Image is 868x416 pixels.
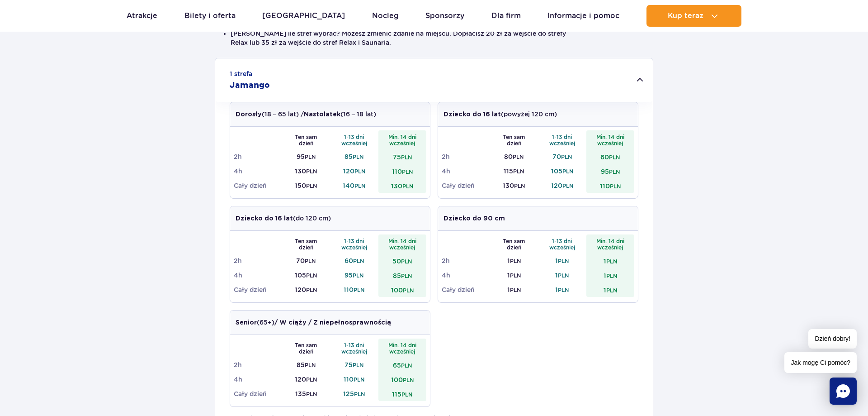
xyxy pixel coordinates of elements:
small: PLN [353,153,363,160]
small: PLN [513,168,524,175]
th: 1-13 dni wcześniej [330,130,378,149]
small: PLN [354,287,364,293]
a: [GEOGRAPHIC_DATA] [262,5,345,27]
td: 130 [282,164,330,178]
td: 1 [490,268,538,282]
td: 85 [330,149,378,164]
small: PLN [562,182,573,189]
td: 110 [378,164,427,178]
td: Cały dzień [234,387,282,401]
strong: Dziecko do 16 lat [443,111,501,118]
small: PLN [354,168,365,175]
small: PLN [354,182,365,189]
td: 115 [378,387,427,401]
h2: Jamango [230,80,270,91]
td: 85 [282,358,330,372]
small: PLN [403,377,414,383]
td: 1 [538,253,586,268]
small: PLN [354,376,364,383]
small: PLN [606,273,617,279]
a: Informacje i pomoc [547,5,619,27]
small: PLN [306,168,317,175]
small: 1 strefa [230,69,252,78]
td: 120 [282,282,330,297]
p: (powyżej 120 cm) [443,110,557,119]
span: Jak mogę Ci pomóc? [784,352,857,373]
small: PLN [510,287,521,293]
td: 4h [234,164,282,178]
td: 1 [538,268,586,282]
small: PLN [402,168,413,175]
small: PLN [510,258,521,264]
td: 4h [234,268,282,282]
small: PLN [510,272,521,279]
li: [PERSON_NAME] ile stref wybrać? Możesz zmienić zdanie na miejscu. Dopłacisz 20 zł za wejście do s... [231,29,637,47]
p: (18 – 65 lat) / (16 – 18 lat) [236,110,376,119]
th: Min. 14 dni wcześniej [586,130,635,149]
td: 60 [330,253,378,268]
small: PLN [606,287,617,294]
td: 75 [330,358,378,372]
td: 95 [282,149,330,164]
td: 4h [442,268,490,282]
td: 85 [378,268,427,282]
td: 110 [586,178,635,193]
small: PLN [306,391,317,397]
strong: Dziecko do 90 cm [443,215,505,222]
td: 105 [282,268,330,282]
small: PLN [401,391,412,398]
th: Ten sam dzień [282,130,330,149]
small: PLN [610,183,621,190]
td: 70 [538,149,586,164]
span: Dzień dobry! [808,329,857,349]
small: PLN [353,362,363,368]
small: PLN [403,287,414,294]
td: 1 [586,253,635,268]
td: 2h [442,253,490,268]
td: 130 [490,178,538,193]
td: 50 [378,253,427,268]
small: PLN [558,272,569,279]
td: 100 [378,372,427,387]
small: PLN [354,391,365,397]
small: PLN [305,258,316,264]
small: PLN [401,154,412,161]
td: 110 [330,282,378,297]
a: Bilety i oferta [184,5,236,27]
td: 75 [378,149,427,164]
small: PLN [401,258,412,265]
th: Min. 14 dni wcześniej [586,234,635,253]
strong: Dziecko do 16 lat [236,215,293,222]
td: Cały dzień [234,178,282,193]
td: 115 [490,164,538,178]
th: Min. 14 dni wcześniej [378,234,427,253]
small: PLN [305,362,316,368]
a: Atrakcje [127,5,157,27]
td: 2h [442,149,490,164]
td: 100 [378,282,427,297]
td: 2h [234,358,282,372]
td: 105 [538,164,586,178]
span: Kup teraz [668,12,703,20]
td: Cały dzień [234,282,282,297]
small: PLN [561,153,572,160]
div: Chat [830,378,857,405]
td: 60 [586,149,635,164]
small: PLN [513,153,524,160]
a: Dla firm [491,5,521,27]
small: PLN [402,183,413,190]
small: PLN [306,376,317,383]
th: 1-13 dni wcześniej [330,234,378,253]
td: 150 [282,178,330,193]
td: 95 [330,268,378,282]
strong: Senior [236,320,257,326]
small: PLN [353,272,363,279]
th: Ten sam dzień [490,234,538,253]
td: 140 [330,178,378,193]
td: 135 [282,387,330,401]
td: 95 [586,164,635,178]
td: 1 [490,282,538,297]
th: 1-13 dni wcześniej [538,130,586,149]
strong: Nastolatek [304,111,340,118]
small: PLN [609,154,620,161]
